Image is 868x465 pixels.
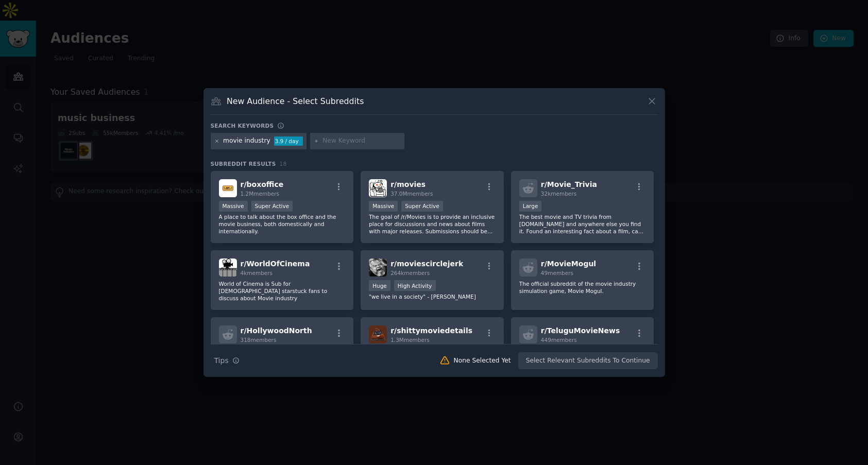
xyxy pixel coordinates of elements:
[390,191,433,197] span: 37.0M members
[541,260,596,268] span: r/ MovieMogul
[394,280,436,291] div: High Activity
[369,280,390,291] div: Huge
[401,201,443,212] div: Super Active
[227,96,364,107] h3: New Audience - Select Subreddits
[241,326,312,335] span: r/ HollywoodNorth
[541,191,576,197] span: 32k members
[454,356,511,366] div: None Selected Yet
[211,160,276,167] span: Subreddit Results
[541,180,597,188] span: r/ Movie_Trivia
[251,201,293,212] div: Super Active
[322,136,401,146] input: New Keyword
[241,270,273,276] span: 4k members
[219,179,237,197] img: boxoffice
[219,213,346,235] p: A place to talk about the box office and the movie business, both domestically and internationally.
[211,352,243,370] button: Tips
[390,260,463,268] span: r/ moviescirclejerk
[369,213,496,235] p: The goal of /r/Movies is to provide an inclusive place for discussions and news about films with ...
[519,213,646,235] p: The best movie and TV trivia from [DOMAIN_NAME] and anywhere else you find it. Found an interesti...
[541,270,573,276] span: 49 members
[241,180,284,188] span: r/ boxoffice
[369,201,398,212] div: Massive
[280,161,287,167] span: 18
[369,293,496,300] p: "we live in a society" - [PERSON_NAME]
[541,326,620,335] span: r/ TeluguMovieNews
[369,179,387,197] img: movies
[390,337,430,343] span: 1.3M members
[541,337,577,343] span: 449 members
[214,355,229,366] span: Tips
[519,201,542,212] div: Large
[211,122,274,129] h3: Search keywords
[390,180,426,188] span: r/ movies
[274,136,303,146] div: 3.9 / day
[219,280,346,302] p: World of Cinema is Sub for [DEMOGRAPHIC_DATA] starstuck fans to discuss about Movie industry
[241,337,277,343] span: 318 members
[390,326,472,335] span: r/ shittymoviedetails
[369,259,387,277] img: moviescirclejerk
[223,136,270,146] div: movie industry
[241,191,280,197] span: 1.2M members
[219,201,248,212] div: Massive
[219,259,237,277] img: WorldOfCinema
[241,260,310,268] span: r/ WorldOfCinema
[390,270,430,276] span: 264k members
[519,280,646,295] p: The official subreddit of the movie industry simulation game, Movie Mogul.
[369,325,387,343] img: shittymoviedetails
